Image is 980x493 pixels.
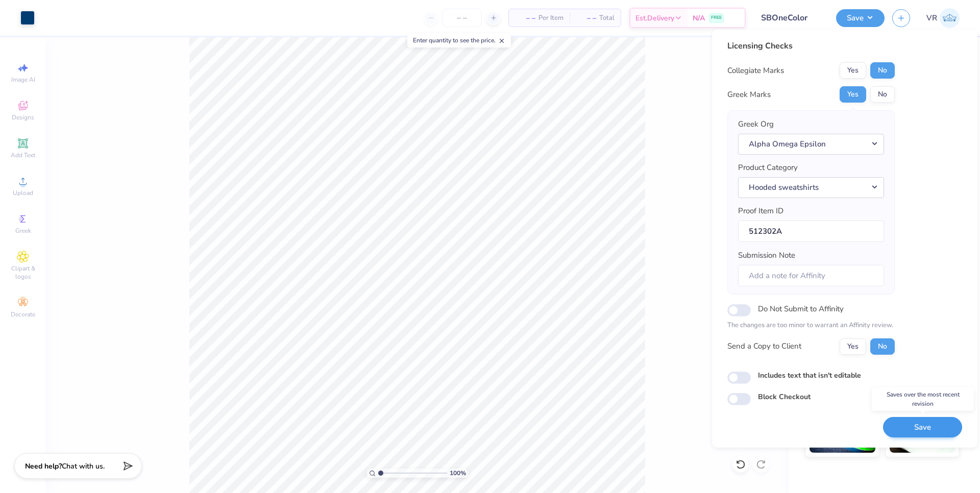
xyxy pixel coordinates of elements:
span: FREE [711,14,722,21]
label: Greek Org [738,118,774,130]
span: Chat with us. [62,461,105,471]
button: Yes [840,62,866,79]
div: Send a Copy to Client [727,340,801,352]
button: No [870,86,895,103]
span: Per Item [538,13,563,23]
span: Designs [12,113,34,121]
span: Est. Delivery [635,13,674,23]
button: Save [883,417,962,438]
input: Untitled Design [753,8,828,28]
label: Proof Item ID [738,205,783,217]
p: The changes are too minor to warrant an Affinity review. [727,321,895,331]
div: Saves over the most recent revision [872,387,974,411]
button: Alpha Omega Epsilon [738,134,884,155]
div: Enter quantity to see the price. [407,33,511,47]
label: Do Not Submit to Affinity [758,302,844,315]
div: Collegiate Marks [727,65,784,77]
span: 100 % [450,469,466,478]
label: Submission Note [738,250,795,261]
button: Yes [840,86,866,103]
span: Decorate [11,310,35,318]
div: Licensing Checks [727,40,895,52]
span: Image AI [11,76,35,84]
span: Clipart & logos [5,264,41,281]
button: Save [836,9,885,27]
a: VR [926,8,960,28]
input: Add a note for Affinity [738,265,884,287]
div: Greek Marks [727,89,771,101]
button: No [870,338,895,355]
span: Greek [15,227,31,235]
span: Upload [13,189,33,197]
label: Product Category [738,162,798,174]
img: Vincent Roxas [940,8,960,28]
span: N/A [693,13,705,23]
label: Includes text that isn't editable [758,370,861,381]
button: No [870,62,895,79]
button: Yes [840,338,866,355]
button: Hooded sweatshirts [738,177,884,198]
strong: Need help? [25,461,62,471]
span: – – [515,13,535,23]
label: Block Checkout [758,391,811,402]
span: – – [576,13,596,23]
input: – – [442,9,482,27]
span: Total [599,13,615,23]
span: VR [926,12,937,24]
span: Add Text [11,151,35,159]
